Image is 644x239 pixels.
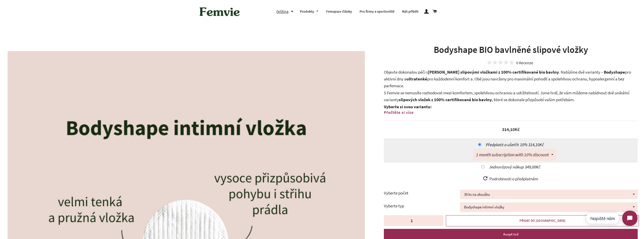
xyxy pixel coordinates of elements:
span: original price [525,164,540,170]
span: Objevte dokonalou péči s [384,69,428,75]
span: Jednorázový nákup [489,164,525,170]
a: Pro firmy a sportoviště [356,5,398,18]
span: 314,10Kč [502,126,520,132]
span: Podrobnosti o předplatném [487,176,538,182]
span: pro aktivní dny a pro každodenní komfort a. Obě jsou navrženy pro maximální pohodlí a spolehlivou... [384,69,631,88]
div: 0 Recenze [516,61,533,64]
span: recurring price [528,142,544,147]
a: Náš příběh [398,5,422,18]
h1: Bodyshape BIO bavlněné slipové vložky [384,44,638,56]
span: 10% [520,142,528,147]
label: Vyberte počet [384,190,460,197]
span: S Femvie se nemusíte rozhodovat mezi komfortem, spolehlivou ochranou a udržitelností. Jsme hrdí, ... [384,90,629,102]
b: Bodyshape [604,69,625,75]
button: PŘIDAT DO [GEOGRAPHIC_DATA] [446,215,639,226]
b: slipových vložek z 100% certifikované bio bavlny [399,97,492,102]
span: Přečtěte si více [384,110,414,115]
label: Vyberte typ [384,203,460,209]
a: Femspace články [322,5,356,18]
iframe: Tidio Chat [582,206,642,230]
a: Produkty [296,5,322,18]
button: čeština [276,8,296,15]
span: . Nabízíme dvě varianty – [559,69,603,75]
span: PŘIDAT DO [GEOGRAPHIC_DATA] [520,219,565,223]
img: Femvie [197,4,242,19]
b: Vyberte si svou variantu: [384,104,432,110]
span: Předplatit a ušetřit [486,142,520,147]
strong: u [406,76,409,82]
b: ltratenké [409,76,427,82]
b: [PERSON_NAME] slipovými vložkami z 100% certifikované bio bavlny [428,69,559,75]
button: Podrobnosti o předplatném [482,175,540,183]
